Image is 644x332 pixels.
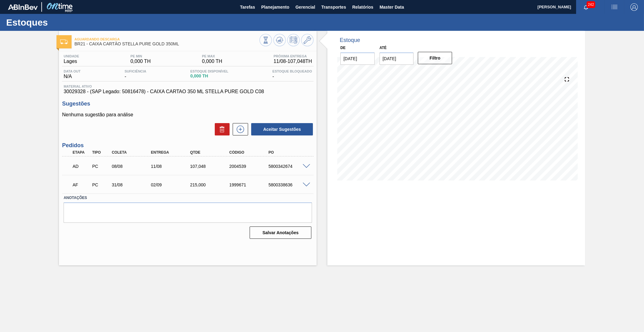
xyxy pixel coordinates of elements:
[418,52,452,64] button: Filtro
[64,193,312,202] label: Anotações
[123,69,148,79] div: -
[340,52,375,65] input: dd/mm/yyyy
[380,46,387,50] label: Até
[64,89,312,94] span: 30029328 - (SAP Legado: 50816478) - CAIXA CARTAO 350 ML STELLA PURE GOLD C08
[91,150,111,155] div: Tipo
[267,182,311,187] div: 5800338636
[189,164,233,169] div: 107,048
[380,52,414,65] input: dd/mm/yyyy
[202,54,222,58] span: PE MAX
[131,54,151,58] span: PE MIN
[131,59,151,64] span: 0,000 TH
[91,182,111,187] div: Pedido de Compra
[62,69,82,79] div: N/A
[74,42,260,46] span: BR21 - CAIXA CARTÃO STELLA PURE GOLD 350ML
[149,182,193,187] div: 02/09/2025
[380,3,404,11] span: Master Data
[321,3,346,11] span: Transportes
[71,178,92,192] div: Aguardando Faturamento
[71,150,92,155] div: Etapa
[110,164,154,169] div: 08/08/2025
[271,69,314,79] div: -
[110,150,154,155] div: Coleta
[273,34,286,46] button: Atualizar Gráfico
[110,182,154,187] div: 31/08/2025
[64,59,79,64] span: Lages
[587,1,595,8] span: 242
[272,69,312,73] span: Estoque Bloqueado
[250,226,311,239] button: Salvar Anotações
[91,164,111,169] div: Pedido de Compra
[611,3,618,11] img: userActions
[71,160,92,173] div: Aguardando Descarga
[260,34,272,46] button: Visão Geral dos Estoques
[301,34,314,46] button: Ir ao Master Data / Geral
[340,37,360,44] div: Estoque
[73,182,90,187] p: AF
[273,59,312,64] span: 11/08 - 107,048 TH
[64,69,81,73] span: Data out
[630,3,638,11] img: Logout
[212,123,230,135] div: Excluir Sugestões
[352,3,373,11] span: Relatórios
[202,59,222,64] span: 0,000 TH
[189,150,233,155] div: Qtde
[228,182,272,187] div: 1999671
[248,122,314,136] div: Aceitar Sugestões
[62,142,314,149] h3: Pedidos
[64,85,312,88] span: Material ativo
[251,123,313,135] button: Aceitar Sugestões
[74,37,260,41] span: Aguardando Descarga
[287,34,300,46] button: Programar Estoque
[576,3,596,11] button: Notificações
[73,164,90,169] p: AD
[189,182,233,187] div: 215,000
[340,46,346,50] label: De
[62,112,314,118] p: Nenhuma sugestão para análise
[64,54,79,58] span: Unidade
[6,19,116,26] h1: Estoques
[228,164,272,169] div: 2004539
[149,164,193,169] div: 11/08/2025
[273,54,312,58] span: Próxima Entrega
[267,164,311,169] div: 5800342674
[62,101,314,107] h3: Sugestões
[240,3,255,11] span: Tarefas
[125,69,146,73] span: Suficiência
[230,123,248,135] div: Nova sugestão
[228,150,272,155] div: Código
[60,39,68,44] img: Ícone
[190,74,228,78] span: 0,000 TH
[296,3,315,11] span: Gerencial
[8,4,38,10] img: TNhmsLtSVTkK8tSr43FrP2fwEKptu5GPRR3wAAAABJRU5ErkJggg==
[267,150,311,155] div: PO
[190,69,228,73] span: Estoque Disponível
[261,3,289,11] span: Planejamento
[149,150,193,155] div: Entrega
